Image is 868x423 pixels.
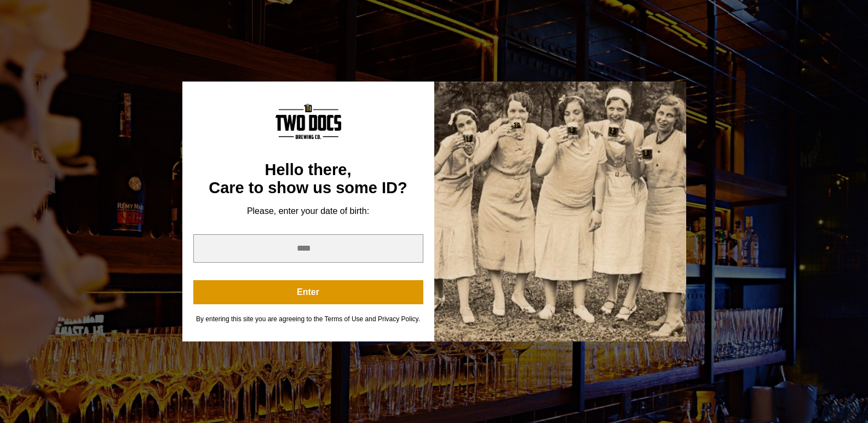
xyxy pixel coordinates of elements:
input: year [193,234,423,263]
img: Content Logo [275,103,341,139]
div: Please, enter your date of birth: [193,206,423,217]
div: By entering this site you are agreeing to the Terms of Use and Privacy Policy. [193,315,423,323]
div: Hello there, Care to show us some ID? [193,161,423,198]
button: Enter [193,280,423,304]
